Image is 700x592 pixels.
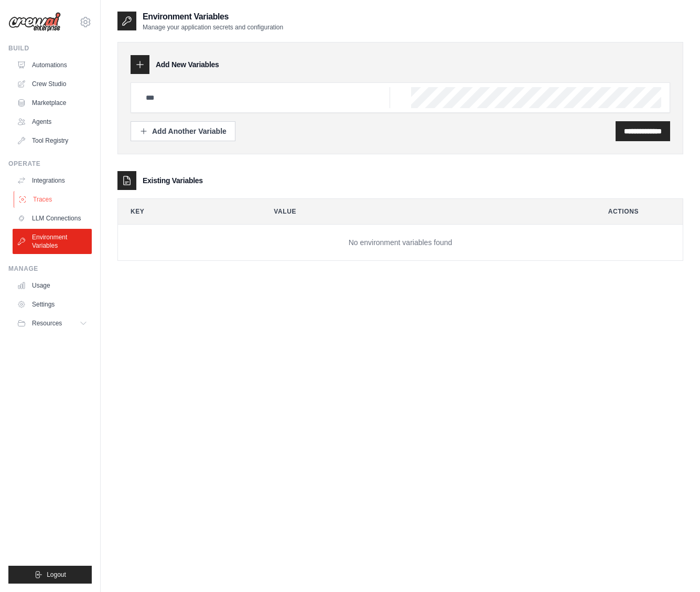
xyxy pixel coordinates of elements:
[8,566,92,584] button: Logout
[14,191,93,208] a: Traces
[32,319,62,327] span: Resources
[118,199,253,224] th: Key
[139,126,227,136] div: Add Another Variable
[13,315,92,332] button: Resources
[143,175,203,186] h3: Existing Variables
[596,199,683,224] th: Actions
[8,12,61,32] img: Logo
[143,23,283,31] p: Manage your application secrets and configuration
[118,225,683,261] td: No environment variables found
[13,229,92,254] a: Environment Variables
[13,172,92,189] a: Integrations
[143,10,283,23] h2: Environment Variables
[131,121,235,141] button: Add Another Variable
[8,265,92,273] div: Manage
[13,113,92,130] a: Agents
[13,76,92,92] a: Crew Studio
[8,44,92,52] div: Build
[13,296,92,313] a: Settings
[13,210,92,227] a: LLM Connections
[13,277,92,294] a: Usage
[47,570,66,579] span: Logout
[261,199,587,224] th: Value
[156,59,219,70] h3: Add New Variables
[8,160,92,168] div: Operate
[13,57,92,73] a: Automations
[13,94,92,111] a: Marketplace
[13,132,92,149] a: Tool Registry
